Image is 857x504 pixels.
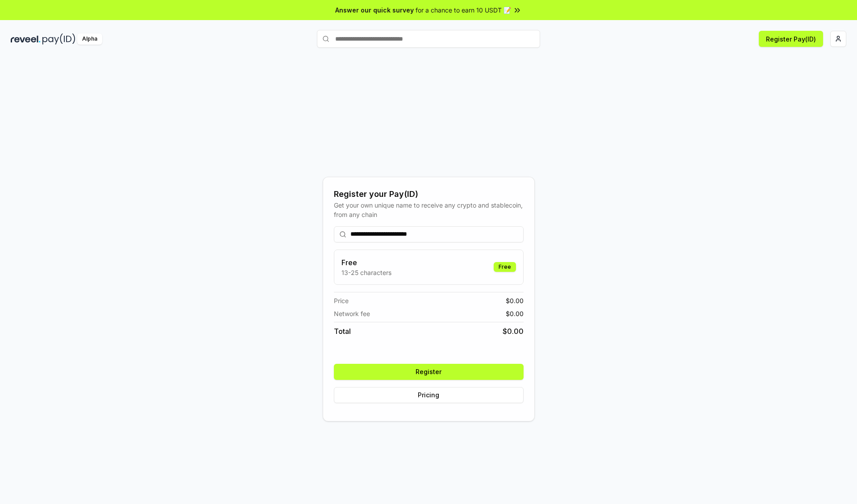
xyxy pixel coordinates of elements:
[334,188,524,200] div: Register your Pay(ID)
[334,296,349,305] span: Price
[42,33,75,45] img: pay_id
[506,309,524,318] span: $ 0.00
[334,326,351,337] span: Total
[506,296,524,305] span: $ 0.00
[494,262,516,272] div: Free
[334,387,524,403] button: Pricing
[335,5,414,15] span: Answer our quick survey
[334,364,524,380] button: Register
[11,33,41,45] img: reveel_dark
[341,268,391,277] p: 13-25 characters
[759,31,823,47] button: Register Pay(ID)
[334,309,370,318] span: Network fee
[334,200,524,219] div: Get your own unique name to receive any crypto and stablecoin, from any chain
[416,5,511,15] span: for a chance to earn 10 USDT 📝
[503,326,524,337] span: $ 0.00
[77,33,102,45] div: Alpha
[341,257,391,268] h3: Free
